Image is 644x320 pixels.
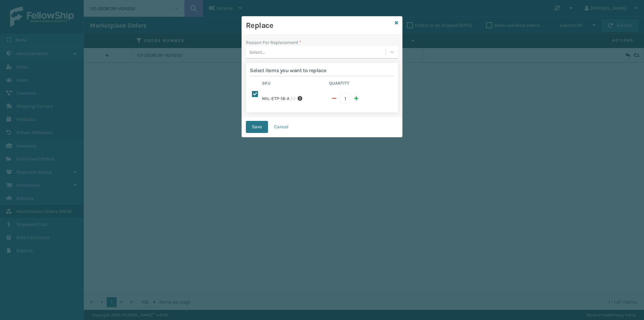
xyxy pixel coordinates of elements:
[290,95,296,102] span: ( 1 )
[327,80,394,88] th: Quantity
[246,20,392,31] h3: Replace
[250,67,394,74] h2: Select items you want to replace
[246,121,268,133] button: Save
[246,39,301,46] label: Reason For Replacement
[262,95,289,102] label: MIL-ETP-16-A
[260,80,327,88] th: Sku
[249,49,265,56] div: Select...
[268,121,294,133] button: Cancel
